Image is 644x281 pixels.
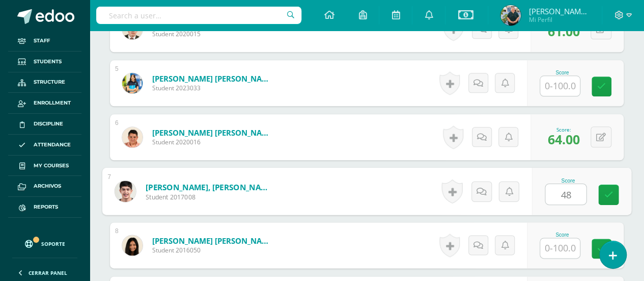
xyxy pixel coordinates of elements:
span: Enrollment [34,99,71,107]
a: [PERSON_NAME], [PERSON_NAME] [146,182,271,192]
div: Score [540,232,584,238]
span: Soporte [41,240,65,247]
a: Staff [8,31,81,52]
span: Student 2016050 [152,246,274,254]
a: Enrollment [8,93,81,114]
input: 0-100.0 [540,238,580,258]
a: Discipline [8,114,81,135]
div: Score [545,177,591,183]
a: Structure [8,72,81,93]
span: Archivos [34,182,61,190]
div: Score: [547,126,579,133]
span: Cerrar panel [29,269,67,276]
img: 4447a754f8b82caf5a355abd86508926.png [500,5,521,25]
img: b3a8aefbe2e94f7df0e575cc79ce3014.png [122,235,143,256]
span: Attendance [34,141,71,149]
a: Archivos [8,176,81,197]
input: 0-100.0 [540,76,580,96]
a: Soporte [12,230,77,255]
img: 75547d3f596e18c1ce37b5546449d941.png [115,181,135,201]
span: Student 2020015 [152,30,274,38]
span: Structure [34,78,65,86]
span: Discipline [34,120,63,128]
img: 29bc46b472aa18796470c09d9e15ecd0.png [122,73,143,93]
a: Attendance [8,135,81,156]
a: Students [8,52,81,72]
a: [PERSON_NAME] [PERSON_NAME] [152,73,274,84]
a: [PERSON_NAME] [PERSON_NAME] [PERSON_NAME] [152,127,274,138]
span: [PERSON_NAME] del [PERSON_NAME] [528,6,590,16]
span: Student 2020016 [152,138,274,146]
span: Staff [34,37,50,45]
span: 61.00 [547,22,579,40]
span: Student 2023033 [152,84,274,92]
input: Search a user… [96,7,301,24]
span: Mi Perfil [528,15,590,24]
span: Student 2017008 [146,192,271,201]
img: c7f6891603fb5af6efb770ab50e2a5d8.png [122,127,143,147]
input: 0-100.0 [545,184,586,205]
a: [PERSON_NAME] [PERSON_NAME] [152,236,274,246]
span: Students [34,58,62,66]
a: Reports [8,197,81,218]
span: My courses [34,162,69,170]
div: Score [540,70,584,75]
span: Reports [34,203,58,211]
a: My courses [8,156,81,176]
span: 64.00 [547,131,579,148]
